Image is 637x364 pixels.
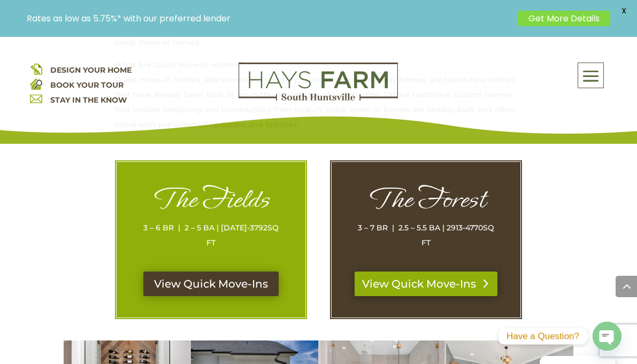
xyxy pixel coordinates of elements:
img: Logo [239,63,398,101]
a: STAY IN THE KNOW [50,95,127,105]
h1: The Fields [138,183,283,220]
a: hays farm homes huntsville development [239,94,398,103]
a: DESIGN YOUR HOME [50,65,132,75]
a: BOOK YOUR TOUR [50,80,124,90]
p: Rates as low as 5.75%* with our preferred lender [27,13,512,24]
span: 3 – 6 BR | 2 – 5 BA | [DATE]-3792 [143,223,267,233]
a: View Quick Move-Ins [143,272,279,296]
h1: The Forest [353,183,498,220]
p: 3 – 7 BR | 2.5 – 5.5 BA | 2913-4770 [353,220,498,250]
img: book your home tour [30,78,42,90]
a: View Quick Move-Ins [355,272,497,296]
a: Get More Details [518,11,610,26]
span: X [616,3,632,19]
img: design your home [30,63,42,75]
